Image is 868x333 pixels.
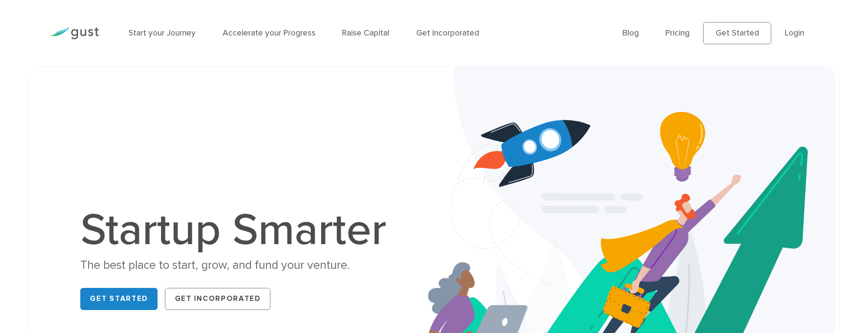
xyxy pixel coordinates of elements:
a: Get Started [703,22,771,44]
h1: Startup Smarter [80,208,399,252]
a: Start your Journey [128,28,196,38]
a: Login [785,28,804,38]
div: The best place to start, grow, and fund your venture. [80,257,399,273]
a: Get Incorporated [165,288,270,310]
a: Raise Capital [342,28,389,38]
a: Blog [622,28,639,38]
a: Accelerate your Progress [223,28,316,38]
img: Gust Logo [50,27,99,39]
a: Get Started [80,288,158,310]
a: Get Incorporated [416,28,479,38]
a: Pricing [665,28,690,38]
